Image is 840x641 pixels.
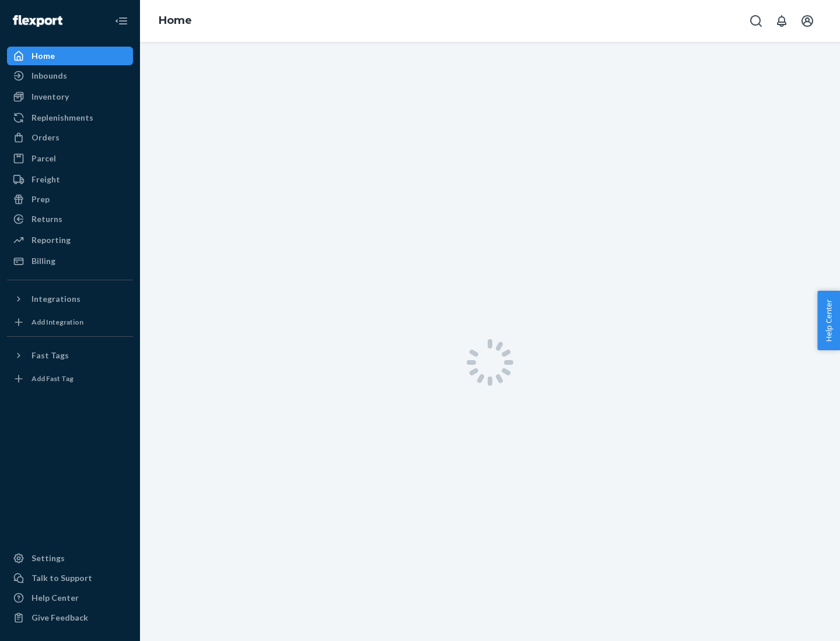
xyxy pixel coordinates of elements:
a: Inventory [7,87,133,106]
a: Replenishments [7,108,133,127]
a: Home [7,47,133,65]
div: Parcel [32,153,56,164]
button: Open notifications [770,9,793,33]
a: Add Integration [7,313,133,332]
img: Flexport logo [13,15,62,27]
a: Add Fast Tag [7,369,133,388]
div: Returns [32,213,62,225]
button: Open account menu [796,9,819,33]
div: Billing [32,255,55,267]
div: Inbounds [32,70,67,82]
a: Prep [7,190,133,209]
button: Give Feedback [7,608,133,627]
div: Replenishments [32,112,93,124]
button: Open Search Box [744,9,768,33]
a: Billing [7,252,133,270]
div: Freight [32,174,60,185]
a: Returns [7,210,133,228]
a: Reporting [7,231,133,249]
a: Home [159,14,192,27]
div: Inventory [32,91,69,103]
div: Give Feedback [32,612,88,624]
a: Orders [7,128,133,147]
a: Settings [7,549,133,568]
button: Close Navigation [110,9,133,33]
div: Talk to Support [32,572,92,584]
button: Help Center [817,291,840,350]
ol: breadcrumbs [149,4,201,38]
div: Help Center [32,592,79,604]
div: Fast Tags [32,350,69,361]
a: Inbounds [7,66,133,85]
div: Home [32,50,55,62]
div: Settings [32,552,65,564]
div: Reporting [32,234,71,246]
a: Freight [7,170,133,189]
div: Add Integration [32,317,83,327]
div: Orders [32,132,60,143]
div: Add Fast Tag [32,374,73,383]
button: Integrations [7,290,133,308]
div: Integrations [32,293,80,305]
div: Prep [32,193,50,205]
a: Talk to Support [7,569,133,587]
a: Parcel [7,149,133,168]
button: Fast Tags [7,346,133,365]
a: Help Center [7,589,133,607]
